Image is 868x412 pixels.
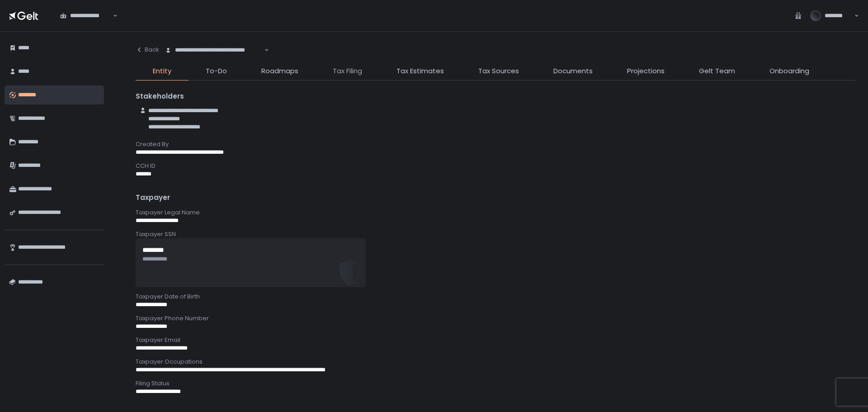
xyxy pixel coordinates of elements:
div: Back [136,46,159,54]
span: Tax Filing [333,66,362,76]
div: Mailing Address [136,401,855,409]
input: Search for option [112,11,112,20]
input: Search for option [263,46,264,55]
div: Taxpayer [136,193,855,203]
div: Taxpayer Phone Number [136,314,855,322]
div: Created By [136,140,855,148]
div: Search for option [54,6,118,25]
span: Roadmaps [261,66,298,76]
div: Taxpayer Legal Name [136,208,855,217]
span: To-Do [206,66,227,76]
span: Gelt Team [699,66,735,76]
div: Filing Status [136,379,855,388]
span: Onboarding [769,66,809,76]
span: Documents [553,66,593,76]
span: Projections [627,66,665,76]
span: Tax Sources [478,66,519,76]
div: CCH ID [136,162,855,170]
div: Taxpayer Occupations [136,358,855,366]
div: Taxpayer Email [136,336,855,344]
div: Search for option [159,41,269,60]
div: Taxpayer Date of Birth [136,293,855,301]
span: Tax Estimates [396,66,444,76]
button: Back [136,41,159,59]
div: Stakeholders [136,91,855,102]
div: Taxpayer SSN [136,230,855,238]
span: Entity [153,66,171,76]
